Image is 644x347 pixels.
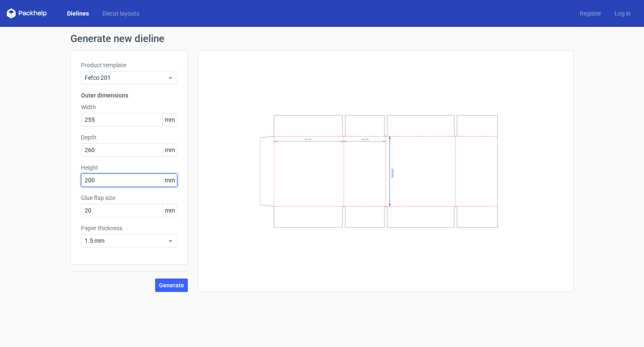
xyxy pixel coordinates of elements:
[608,9,637,18] a: Log in
[96,9,146,18] a: Diecut layouts
[81,61,177,69] label: Product template
[81,91,177,100] h3: Outer dimensions
[361,138,369,141] text: Depth
[81,194,177,202] label: Glue flap size
[85,74,167,82] span: Fefco 201
[70,34,574,44] h1: Generate new dieline
[391,168,394,177] text: Height
[162,113,177,126] span: mm
[60,9,96,18] a: Dielines
[81,163,177,172] label: Height
[81,133,177,142] label: Depth
[159,282,184,288] span: Generate
[304,138,312,141] text: Width
[81,103,177,111] label: Width
[155,279,188,292] button: Generate
[162,144,177,156] span: mm
[85,237,167,245] span: 1.5 mm
[162,174,177,187] span: mm
[162,204,177,217] span: mm
[81,224,177,232] label: Paper thickness
[573,9,608,18] a: Register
